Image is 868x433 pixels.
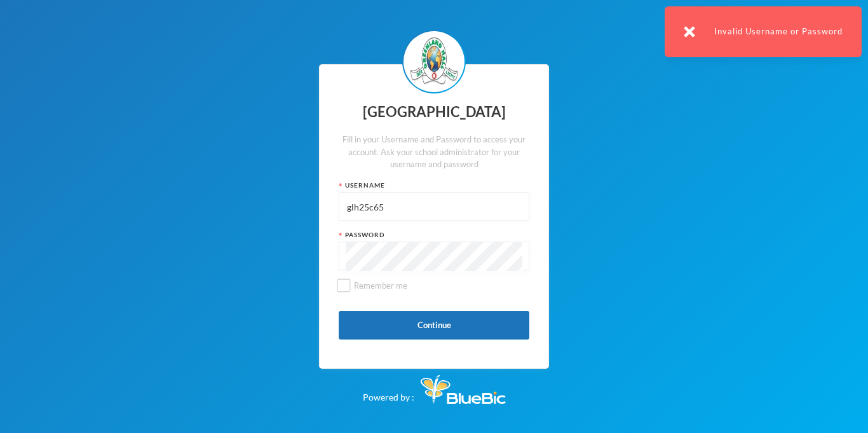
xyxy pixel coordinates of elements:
[349,280,412,291] span: Remember me
[665,6,862,57] div: Invalid Username or Password
[339,181,529,190] div: Username
[339,230,529,240] div: Password
[339,100,529,125] div: [GEOGRAPHIC_DATA]
[421,375,506,404] img: Bluebic
[363,369,506,404] div: Powered by :
[339,311,529,340] button: Continue
[339,134,529,171] div: Fill in your Username and Password to access your account. Ask your school administrator for your...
